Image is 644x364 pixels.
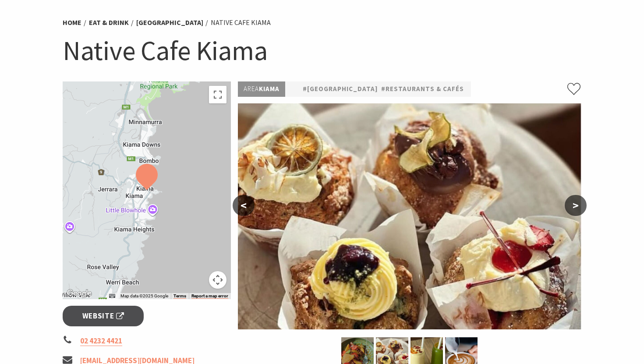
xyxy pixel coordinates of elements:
a: #Restaurants & Cafés [381,84,464,95]
button: > [565,195,587,216]
a: [GEOGRAPHIC_DATA] [136,18,203,27]
button: Map camera controls [209,271,226,289]
li: Native Cafe Kiama [211,17,271,28]
p: Kiama [238,81,285,97]
button: < [233,195,255,216]
span: Map data ©2025 Google [120,293,168,298]
a: 02 4232 4421 [80,336,122,346]
span: Website [82,310,124,322]
a: Open this area in Google Maps (opens a new window) [65,288,94,299]
button: Keyboard shortcuts [109,293,115,299]
a: Eat & Drink [89,18,129,27]
a: Report a map error [191,293,228,299]
a: Website [63,306,144,326]
button: Toggle fullscreen view [209,86,226,103]
span: Area [244,85,259,93]
a: #[GEOGRAPHIC_DATA] [303,84,378,95]
h1: Native Cafe Kiama [63,33,581,68]
a: Terms (opens in new tab) [173,293,186,299]
img: Google [65,288,94,299]
a: Home [63,18,81,27]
